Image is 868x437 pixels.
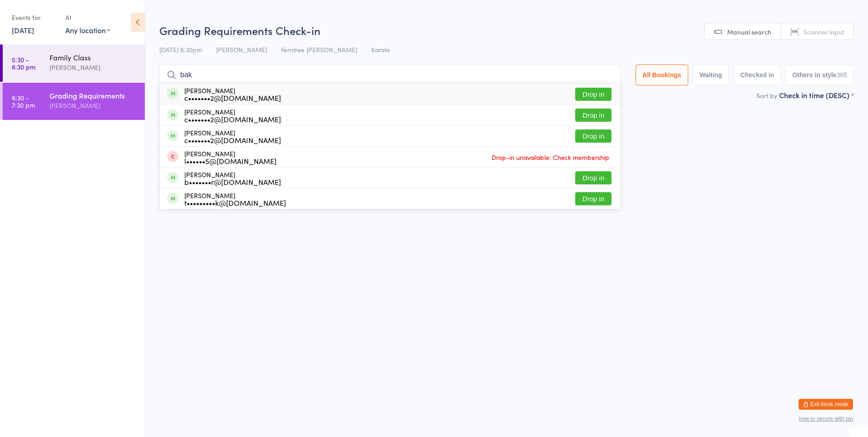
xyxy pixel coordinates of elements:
[3,83,145,120] a: 6:30 -7:30 pmGrading Requirements[PERSON_NAME]
[489,150,612,164] span: Drop-in unavailable: Check membership
[184,192,286,206] div: [PERSON_NAME]
[734,65,781,85] button: Checked in
[756,91,777,100] label: Sort by
[184,108,281,123] div: [PERSON_NAME]
[184,136,281,144] div: c•••••••2@[DOMAIN_NAME]
[184,115,281,123] div: c•••••••2@[DOMAIN_NAME]
[12,56,35,70] time: 5:30 - 6:30 pm
[49,62,137,73] div: [PERSON_NAME]
[575,129,612,143] button: Drop in
[281,45,357,54] span: Ferntree [PERSON_NAME]
[779,90,854,100] div: Check in time (DESC)
[216,45,267,54] span: [PERSON_NAME]
[575,109,612,122] button: Drop in
[184,178,281,185] div: b•••••••r@[DOMAIN_NAME]
[184,171,281,185] div: [PERSON_NAME]
[49,100,137,111] div: [PERSON_NAME]
[159,45,202,54] span: [DATE] 6:30pm
[184,150,276,164] div: [PERSON_NAME]
[636,65,688,85] button: All Bookings
[49,52,137,62] div: Family Class
[575,88,612,101] button: Drop in
[12,94,35,109] time: 6:30 - 7:30 pm
[804,27,844,36] span: Scanner input
[693,65,729,85] button: Waiting
[65,10,110,25] div: At
[727,27,771,36] span: Manual search
[49,90,137,100] div: Grading Requirements
[3,45,145,82] a: 5:30 -6:30 pmFamily Class[PERSON_NAME]
[159,65,621,85] input: Search
[12,25,34,35] a: [DATE]
[184,87,281,101] div: [PERSON_NAME]
[12,10,56,25] div: Events for
[799,399,853,410] button: Exit kiosk mode
[575,192,612,205] button: Drop in
[837,71,847,79] div: 365
[575,171,612,184] button: Drop in
[184,129,281,144] div: [PERSON_NAME]
[184,199,286,206] div: t•••••••••k@[DOMAIN_NAME]
[159,23,854,38] h2: Grading Requirements Check-in
[371,45,390,54] span: Karate
[799,416,853,422] button: how to secure with pin
[65,25,110,35] div: Any location
[184,94,281,101] div: c•••••••2@[DOMAIN_NAME]
[184,157,276,164] div: l••••••5@[DOMAIN_NAME]
[785,65,854,85] button: Others in style365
